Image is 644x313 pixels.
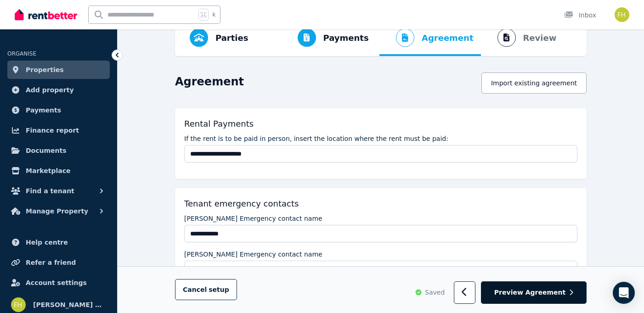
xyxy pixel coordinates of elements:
a: Properties [7,61,110,79]
h5: Rental Payments [184,117,254,130]
a: Add property [7,81,110,99]
span: Properties [26,64,64,75]
a: Account settings [7,274,110,292]
img: Flynn Hopping [615,7,629,22]
nav: Progress [175,19,587,56]
a: Help centre [7,233,110,252]
button: Manage Property [7,202,110,220]
span: [PERSON_NAME] Hopping [33,299,106,310]
button: Payments [281,19,376,56]
h5: Tenant emergency contacts [184,197,299,210]
img: Flynn Hopping [11,297,26,312]
span: Documents [26,145,67,156]
button: Cancelsetup [175,279,237,301]
label: [PERSON_NAME] Emergency contact name [184,250,322,259]
span: Refer a friend [26,257,76,268]
a: Documents [7,141,110,160]
span: Cancel [183,286,229,294]
button: Review [481,19,564,56]
span: Account settings [26,277,87,288]
span: Marketplace [26,165,70,176]
span: Parties [215,32,248,45]
div: Open Intercom Messenger [613,282,635,304]
span: Help centre [26,237,68,248]
h1: Agreement [175,74,244,89]
span: Payments [26,105,61,116]
img: RentBetter [15,8,77,22]
span: ORGANISE [7,50,36,57]
button: Parties [182,19,255,56]
span: Review [523,32,557,45]
label: [PERSON_NAME] Emergency contact name [184,214,322,223]
a: Marketplace [7,162,110,180]
a: Refer a friend [7,253,110,272]
span: Finance report [26,125,79,136]
button: Import existing agreement [481,73,587,94]
span: Add property [26,84,74,95]
button: Find a tenant [7,182,110,200]
a: Payments [7,101,110,119]
span: Saved [425,288,445,297]
span: Preview Agreement [494,288,565,297]
label: If the rent is to be paid in person, insert the location where the rent must be paid: [184,134,448,143]
button: Preview Agreement [481,282,587,304]
span: Manage Property [26,206,88,217]
span: Payments [323,32,369,45]
span: Find a tenant [26,185,74,196]
span: k [212,11,215,18]
span: setup [209,285,229,295]
div: Inbox [564,11,596,20]
a: Finance report [7,121,110,140]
